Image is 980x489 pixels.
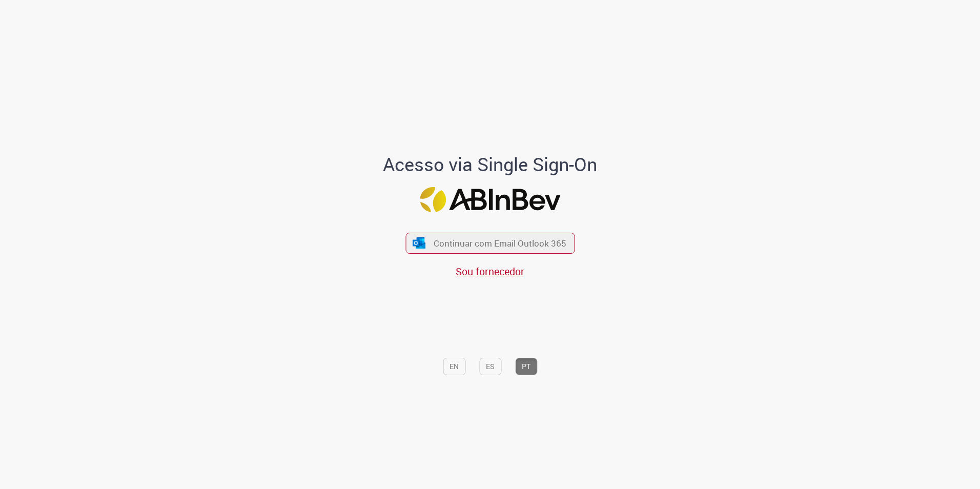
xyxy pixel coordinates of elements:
button: ícone Azure/Microsoft 360 Continuar com Email Outlook 365 [405,233,575,254]
a: Sou fornecedor [456,264,524,278]
img: Logo ABInBev [420,187,560,212]
img: ícone Azure/Microsoft 360 [412,237,426,248]
button: PT [515,358,537,375]
button: EN [443,358,465,375]
h1: Acesso via Single Sign-On [348,154,632,175]
span: Continuar com Email Outlook 365 [434,237,566,249]
button: ES [479,358,501,375]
